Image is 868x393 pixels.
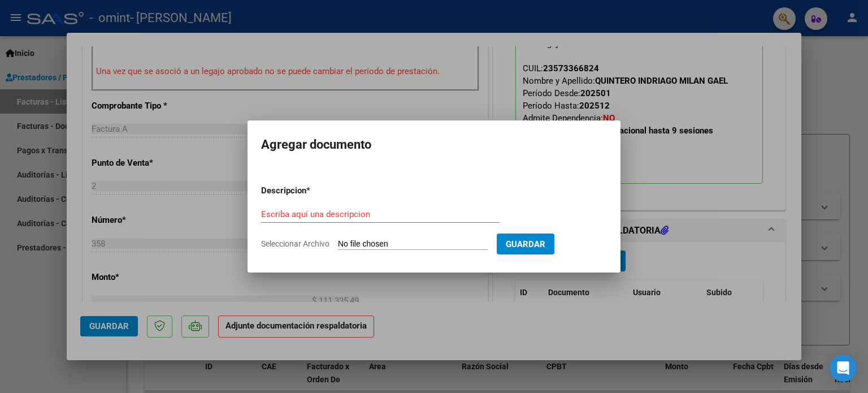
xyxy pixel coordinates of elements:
span: Guardar [506,239,545,249]
h2: Agregar documento [261,134,607,156]
span: Seleccionar Archivo [261,239,329,248]
div: Open Intercom Messenger [830,355,857,382]
p: Descripcion [261,184,365,197]
button: Guardar [497,234,554,254]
